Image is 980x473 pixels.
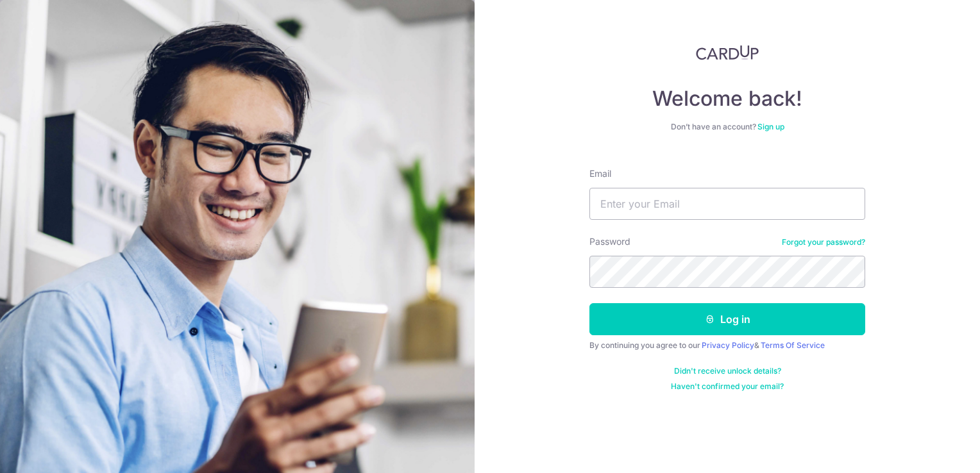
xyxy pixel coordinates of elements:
a: Forgot your password? [782,237,865,247]
a: Sign up [757,122,784,131]
img: CardUp Logo [696,45,759,60]
div: Don’t have an account? [589,122,865,132]
a: Terms Of Service [761,340,825,350]
label: Email [589,167,611,180]
h4: Welcome back! [589,86,865,112]
button: Log in [589,303,865,335]
label: Password [589,235,630,248]
a: Privacy Policy [702,340,754,350]
div: By continuing you agree to our & [589,340,865,351]
a: Didn't receive unlock details? [674,366,781,376]
input: Enter your Email [589,188,865,220]
a: Haven't confirmed your email? [671,381,784,392]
